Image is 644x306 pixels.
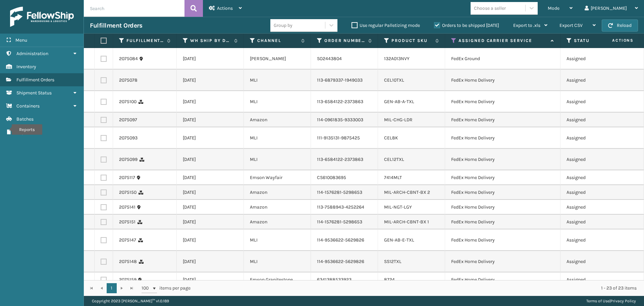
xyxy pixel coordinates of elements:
[445,229,560,251] td: FedEx Home Delivery
[384,277,395,282] a: 8724
[311,251,378,272] td: 114-9536622-5629826
[244,215,311,229] td: Amazon
[574,38,614,44] label: Status
[384,175,402,180] a: 7414MLT
[445,113,560,127] td: FedEx Home Delivery
[560,149,628,170] td: Assigned
[177,113,244,127] td: [DATE]
[177,70,244,91] td: [DATE]
[384,237,414,243] a: GEN-AB-E-TXL
[445,200,560,215] td: FedEx Home Delivery
[311,113,378,127] td: 114-0961835-9333003
[445,251,560,272] td: FedEx Home Delivery
[16,77,54,83] span: Fulfillment Orders
[119,237,136,244] a: 2075147
[10,7,74,27] img: logo
[244,70,311,91] td: MLI
[384,204,412,210] a: MIL-NGT-LGY
[274,22,292,29] div: Group by
[311,200,378,215] td: 113-7588943-4252264
[384,56,410,61] a: 132A013NVY
[311,127,378,149] td: 111-9135131-9875425
[311,70,378,91] td: 113-6879337-1949033
[119,156,138,163] a: 2075099
[119,189,137,196] a: 2075150
[16,51,48,56] span: Administration
[513,23,540,28] span: Export to .xls
[311,229,378,251] td: 114-9536622-5629826
[560,48,628,70] td: Assigned
[107,283,117,293] a: 1
[384,135,398,141] a: CEL8K
[445,48,560,70] td: FedEx Ground
[324,38,365,44] label: Order Number
[445,272,560,287] td: FedEx Home Delivery
[177,91,244,113] td: [DATE]
[177,170,244,185] td: [DATE]
[119,204,136,211] a: 2075141
[445,185,560,200] td: FedEx Home Delivery
[177,127,244,149] td: [DATE]
[311,91,378,113] td: 113-6584122-2373863
[445,215,560,229] td: FedEx Home Delivery
[16,90,52,96] span: Shipment Status
[434,23,499,28] label: Orders to be shipped [DATE]
[591,35,638,46] span: Actions
[177,229,244,251] td: [DATE]
[244,127,311,149] td: MLI
[119,258,137,265] a: 2075148
[445,149,560,170] td: FedEx Home Delivery
[445,127,560,149] td: FedEx Home Delivery
[244,272,311,287] td: Emson Granitestone
[560,70,628,91] td: Assigned
[119,174,135,181] a: 2075117
[559,23,583,28] span: Export CSV
[16,116,34,122] span: Batches
[244,149,311,170] td: MLI
[16,129,33,135] span: Reports
[177,272,244,287] td: [DATE]
[177,215,244,229] td: [DATE]
[560,170,628,185] td: Assigned
[257,38,298,44] label: Channel
[16,103,40,109] span: Containers
[244,113,311,127] td: Amazon
[244,251,311,272] td: MLI
[119,276,137,283] a: 2075159
[119,55,138,62] a: 2075084
[560,215,628,229] td: Assigned
[16,64,36,70] span: Inventory
[142,285,152,292] span: 100
[119,98,137,105] a: 2075100
[311,215,378,229] td: 114-1576281-5298653
[119,77,138,84] a: 2075078
[384,99,414,104] a: GEN-AB-A-TXL
[119,117,137,123] a: 2075097
[177,185,244,200] td: [DATE]
[560,251,628,272] td: Assigned
[445,170,560,185] td: FedEx Home Delivery
[92,296,169,306] p: Copyright 2023 [PERSON_NAME]™ v 1.0.189
[445,70,560,91] td: FedEx Home Delivery
[610,299,636,303] a: Privacy Policy
[560,113,628,127] td: Assigned
[177,251,244,272] td: [DATE]
[244,91,311,113] td: MLI
[459,38,547,44] label: Assigned Carrier Service
[244,170,311,185] td: Emson Wayfair
[352,23,420,28] label: Use regular Palletizing mode
[126,38,164,44] label: Fulfillment Order Id
[244,200,311,215] td: Amazon
[177,149,244,170] td: [DATE]
[384,77,404,83] a: CEL10TXL
[384,157,404,162] a: CEL12TXL
[15,37,27,43] span: Menu
[560,200,628,215] td: Assigned
[560,127,628,149] td: Assigned
[384,219,429,225] a: MIL-ARCH-CBNT-BX 1
[244,229,311,251] td: MLI
[384,189,430,195] a: MIL-ARCH-CBNT-BX 2
[200,285,637,292] div: 1 - 23 of 23 items
[177,48,244,70] td: [DATE]
[311,185,378,200] td: 114-1576281-5298653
